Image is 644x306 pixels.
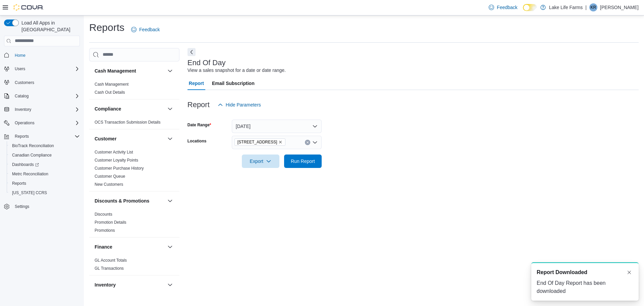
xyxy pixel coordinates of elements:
[19,19,80,33] span: Load All Apps in [GEOGRAPHIC_DATA]
[166,243,174,251] button: Finance
[12,51,80,59] span: Home
[95,68,136,74] h3: Cash Management
[1,118,83,128] button: Operations
[9,170,51,178] a: Metrc Reconciliation
[89,21,124,34] h1: Reports
[12,202,80,211] span: Settings
[278,140,282,144] button: Remove 4116 17 Mile Road from selection in this group
[95,281,116,288] h3: Inventory
[187,122,211,128] label: Date Range
[15,53,25,58] span: Home
[95,182,123,187] a: New Customers
[95,212,112,217] span: Discounts
[215,98,264,112] button: Hide Parameters
[12,119,80,127] span: Operations
[95,244,112,250] h3: Finance
[15,66,25,72] span: Users
[523,4,537,11] input: Dark Mode
[226,101,261,108] span: Hide Parameters
[625,268,633,276] button: Dismiss toast
[95,158,138,163] span: Customer Loyalty Points
[95,198,165,204] button: Discounts & Promotions
[9,151,54,159] a: Canadian Compliance
[187,48,196,56] button: Next
[95,105,165,112] button: Compliance
[166,135,174,143] button: Customer
[237,139,277,145] span: [STREET_ADDRESS]
[7,169,83,179] button: Metrc Reconciliation
[1,91,83,101] button: Catalog
[89,118,179,129] div: Compliance
[9,142,57,150] a: BioTrack Reconciliation
[15,204,29,209] span: Settings
[4,48,80,229] nav: Complex example
[95,220,126,225] span: Promotion Details
[89,148,179,191] div: Customer
[95,120,161,125] a: OCS Transaction Submission Details
[486,1,520,14] a: Feedback
[187,138,207,144] label: Locations
[9,179,29,187] a: Reports
[9,189,50,197] a: [US_STATE] CCRS
[95,174,125,179] span: Customer Queue
[9,151,80,159] span: Canadian Compliance
[1,202,83,211] button: Settings
[305,140,310,145] button: Clear input
[95,150,133,155] a: Customer Activity List
[497,4,517,11] span: Feedback
[95,166,144,171] a: Customer Purchase History
[187,59,226,67] h3: End Of Day
[9,161,80,169] span: Dashboards
[12,203,32,211] a: Settings
[291,158,315,165] span: Run Report
[95,228,115,233] a: Promotions
[12,78,80,87] span: Customers
[189,77,204,90] span: Report
[12,152,52,158] span: Canadian Compliance
[187,101,210,109] h3: Report
[139,26,160,33] span: Feedback
[166,281,174,289] button: Inventory
[7,150,83,160] button: Canadian Compliance
[12,79,37,87] a: Customers
[12,132,80,140] span: Reports
[9,189,80,197] span: Washington CCRS
[89,80,179,99] div: Cash Management
[166,67,174,75] button: Cash Management
[95,68,165,74] button: Cash Management
[537,268,587,276] span: Report Downloaded
[95,198,149,204] h3: Discounts & Promotions
[187,67,286,74] div: View a sales snapshot for a date or date range.
[537,279,633,295] div: End Of Day Report has been downloaded
[12,65,28,73] button: Users
[1,50,83,60] button: Home
[95,266,124,271] a: GL Transactions
[95,82,128,87] span: Cash Management
[1,78,83,87] button: Customers
[589,3,597,11] div: Kate Rossow
[12,92,31,100] button: Catalog
[95,120,161,125] span: OCS Transaction Submission Details
[95,82,128,87] a: Cash Management
[600,3,639,11] p: [PERSON_NAME]
[12,171,48,177] span: Metrc Reconciliation
[7,160,83,169] a: Dashboards
[12,105,34,114] button: Inventory
[232,120,322,133] button: [DATE]
[242,155,279,168] button: Export
[95,166,144,171] span: Customer Purchase History
[15,107,31,112] span: Inventory
[15,80,34,85] span: Customers
[95,244,165,250] button: Finance
[12,65,80,73] span: Users
[12,190,47,195] span: [US_STATE] CCRS
[591,3,596,11] span: KR
[537,268,633,276] div: Notification
[1,105,83,114] button: Inventory
[234,138,286,146] span: 4116 17 Mile Road
[585,3,587,11] p: |
[95,281,165,288] button: Inventory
